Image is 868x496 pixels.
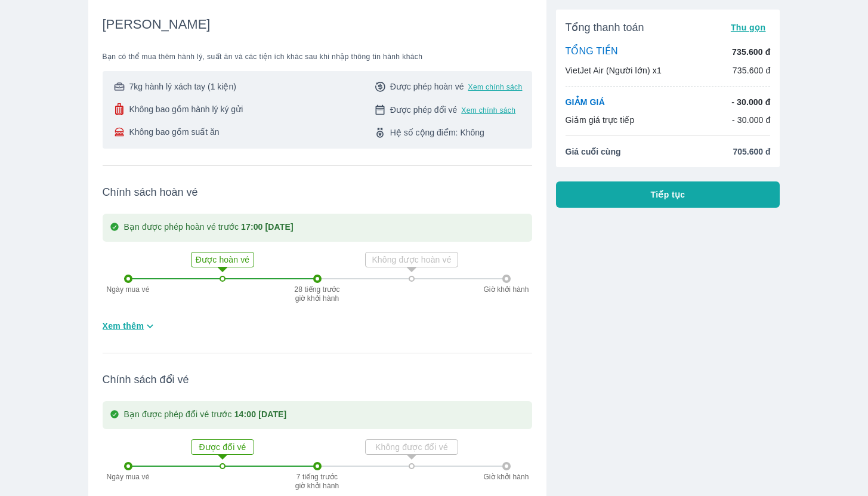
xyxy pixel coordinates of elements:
[129,103,243,115] span: Không bao gồm hành lý ký gửi
[103,185,532,199] span: Chính sách hoàn vé
[731,96,770,108] p: - 30.000 đ
[103,52,532,61] span: Bạn có thể mua thêm hành lý, suất ăn và các tiện ích khác sau khi nhập thông tin hành khách
[461,106,515,115] button: Xem chính sách
[193,441,252,453] p: Được đổi vé
[651,189,685,201] span: Tiếp tục
[367,441,456,453] p: Không được đổi vé
[124,408,287,422] p: Bạn được phép đổi vé trước
[390,127,484,138] span: Hệ số cộng điểm: Không
[468,82,523,92] button: Xem chính sách
[129,126,219,138] span: Không bao gồm suất ăn
[556,181,780,208] button: Tiếp tục
[98,316,162,336] button: Xem thêm
[733,64,771,76] p: 735.600 đ
[103,372,532,387] span: Chính sách đổi vé
[234,409,287,419] strong: 14:00 [DATE]
[566,146,621,158] span: Giá cuối cùng
[480,473,533,481] p: Giờ khởi hành
[241,222,294,232] strong: 17:00 [DATE]
[726,19,771,36] button: Thu gọn
[390,81,464,93] span: Được phép hoàn vé
[294,285,341,302] p: 28 tiếng trước giờ khởi hành
[390,104,458,116] span: Được phép đổi vé
[129,81,236,93] span: 7kg hành lý xách tay (1 kiện)
[566,45,618,58] p: TỔNG TIỀN
[124,221,294,235] p: Bạn được phép hoàn vé trước
[294,473,341,489] p: 7 tiếng trước giờ khởi hành
[732,46,770,58] p: 735.600 đ
[367,254,456,266] p: Không được hoàn vé
[101,285,155,294] p: Ngày mua vé
[733,146,770,158] span: 705.600 đ
[732,114,771,126] p: - 30.000 đ
[731,23,766,32] span: Thu gọn
[103,320,144,332] span: Xem thêm
[101,473,155,481] p: Ngày mua vé
[566,96,605,108] p: GIẢM GIÁ
[566,20,644,35] span: Tổng thanh toán
[103,16,211,33] span: [PERSON_NAME]
[566,114,635,126] p: Giảm giá trực tiếp
[566,64,662,76] p: VietJet Air (Người lớn) x1
[193,254,252,266] p: Được hoàn vé
[480,285,533,294] p: Giờ khởi hành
